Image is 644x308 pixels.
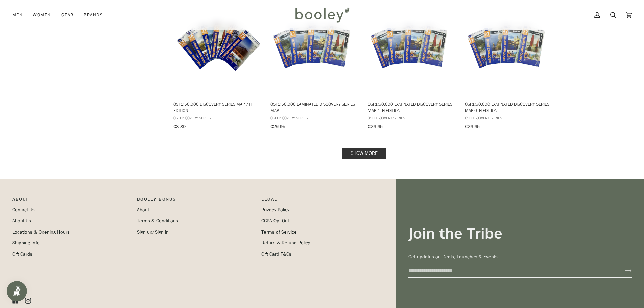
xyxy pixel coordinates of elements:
a: Contact Us [12,207,35,213]
span: OSI Discovery Series [465,115,552,121]
input: your-email@example.com [408,265,614,277]
span: €26.95 [270,123,285,130]
span: Men [12,11,23,18]
a: Locations & Opening Hours [12,229,70,235]
a: CCPA Opt Out [261,218,289,224]
img: Booley [292,5,352,25]
span: OSI 1:50,000 Laminated Discovery Series Map [270,101,358,113]
span: OSI Discovery Series [368,115,455,121]
a: Privacy Policy [261,207,289,213]
h3: Join the Tribe [408,224,632,242]
span: €8.80 [173,123,186,130]
a: About [137,207,149,213]
div: Pagination [173,150,555,157]
p: Get updates on Deals, Launches & Events [408,253,632,261]
a: Gift Cards [12,251,32,257]
span: Gear [61,11,74,18]
span: €29.95 [465,123,480,130]
a: Gift Card T&Cs [261,251,291,257]
a: Sign up/Sign in [137,229,169,235]
p: Pipeline_Footer Main [12,196,130,206]
img: OSI 1:50,000 Laminated Discovery series Map - Booley Galway [269,1,359,90]
a: About Us [12,218,31,224]
img: OSI 1:50,000 Laminated Discovery series Map - Booley Galway [464,1,553,90]
a: Return & Refund Policy [261,240,310,246]
a: Terms & Conditions [137,218,178,224]
button: Join [614,265,632,276]
span: OSI 1:50,000 Discovery Series Map 7th Edition [173,101,261,113]
p: Booley Bonus [137,196,255,206]
span: OSI 1:50,000 Laminated Discovery Series Map 4th Edition [368,101,455,113]
iframe: Button to open loyalty program pop-up [7,281,27,301]
img: OSI 1:50,000 Discovery series Map - Booley Galway [172,1,262,90]
p: Pipeline_Footer Sub [261,196,379,206]
span: OSI Discovery Series [270,115,358,121]
a: Terms of Service [261,229,297,235]
span: Women [33,11,51,18]
span: OSI Discovery Series [173,115,261,121]
img: OSI 1:50,000 Laminated Discovery series Map - Booley Galway [367,1,456,90]
span: OSI 1:50,000 Laminated Discovery Series Map 6th Edition [465,101,552,113]
a: Show more [342,148,386,159]
span: €29.95 [368,123,383,130]
span: Brands [84,11,103,18]
a: Shipping Info [12,240,40,246]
